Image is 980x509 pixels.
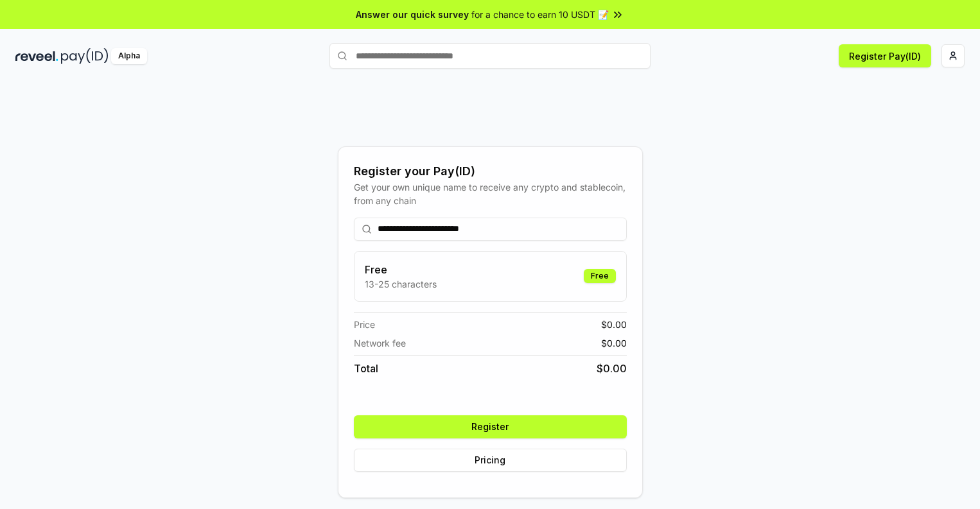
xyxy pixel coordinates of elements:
[354,336,406,350] span: Network fee
[354,180,627,207] div: Get your own unique name to receive any crypto and stablecoin, from any chain
[354,415,627,438] button: Register
[601,318,627,331] span: $ 0.00
[61,48,109,64] img: pay_id
[584,269,616,283] div: Free
[356,8,469,21] span: Answer our quick survey
[354,318,375,331] span: Price
[601,336,627,350] span: $ 0.00
[111,48,147,64] div: Alpha
[354,361,378,376] span: Total
[839,44,931,67] button: Register Pay(ID)
[354,162,627,180] div: Register your Pay(ID)
[365,277,437,291] p: 13-25 characters
[597,361,627,376] span: $ 0.00
[15,48,58,64] img: reveel_dark
[365,262,437,277] h3: Free
[471,8,609,21] span: for a chance to earn 10 USDT 📝
[354,449,627,472] button: Pricing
